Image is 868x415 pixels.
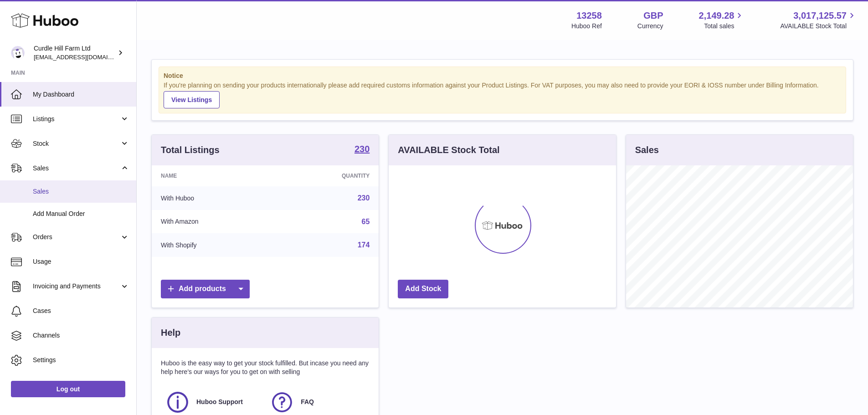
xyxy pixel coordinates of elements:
[33,139,120,148] span: Stock
[354,144,370,154] strong: 230
[33,356,129,364] span: Settings
[11,381,125,397] a: Log out
[358,194,370,202] a: 230
[780,10,857,31] a: 3,017,125.57 AVAILABLE Stock Total
[635,144,659,156] h3: Sales
[362,218,370,225] a: 65
[161,327,180,339] h3: Help
[164,81,841,108] div: If you're planning on sending your products internationally please add required customs informati...
[152,233,276,257] td: With Shopify
[161,359,370,376] p: Huboo is the easy way to get your stock fulfilled. But incase you need any help here's our ways f...
[33,233,120,241] span: Orders
[699,10,734,22] span: 2,149.28
[276,165,379,186] th: Quantity
[33,187,129,196] span: Sales
[270,390,365,415] a: FAQ
[637,22,663,31] div: Currency
[33,164,120,173] span: Sales
[699,10,745,31] a: 2,149.28 Total sales
[398,280,448,298] a: Add Stock
[33,210,129,218] span: Add Manual Order
[161,280,250,298] a: Add products
[34,44,116,61] div: Curdle Hill Farm Ltd
[358,241,370,249] a: 174
[11,46,25,60] img: internalAdmin-13258@internal.huboo.com
[152,186,276,210] td: With Huboo
[196,398,243,406] span: Huboo Support
[354,144,370,155] a: 230
[33,307,129,315] span: Cases
[34,53,134,61] span: [EMAIL_ADDRESS][DOMAIN_NAME]
[571,22,602,31] div: Huboo Ref
[576,10,602,22] strong: 13258
[33,90,129,99] span: My Dashboard
[398,144,499,156] h3: AVAILABLE Stock Total
[164,91,220,108] a: View Listings
[165,390,261,415] a: Huboo Support
[301,398,314,406] span: FAQ
[33,257,129,266] span: Usage
[161,144,220,156] h3: Total Listings
[33,331,129,340] span: Channels
[152,165,276,186] th: Name
[704,22,745,31] span: Total sales
[33,282,120,291] span: Invoicing and Payments
[164,72,841,80] strong: Notice
[33,115,120,123] span: Listings
[152,210,276,234] td: With Amazon
[780,22,857,31] span: AVAILABLE Stock Total
[643,10,663,22] strong: GBP
[793,10,847,22] span: 3,017,125.57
